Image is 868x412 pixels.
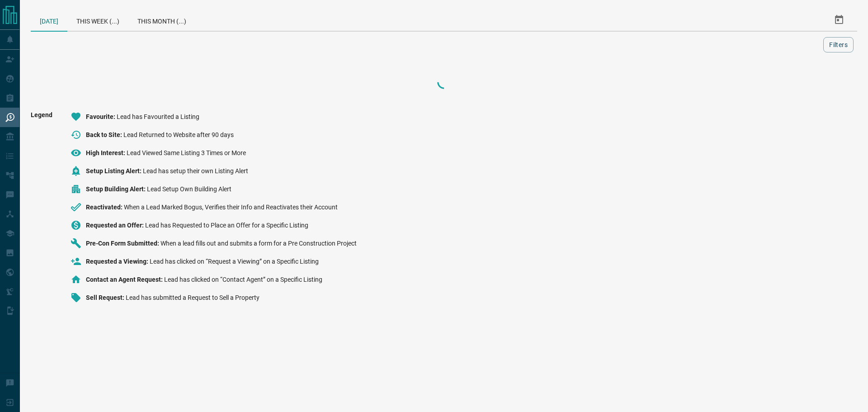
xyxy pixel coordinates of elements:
span: When a Lead Marked Bogus, Verifies their Info and Reactivates their Account [124,204,338,211]
span: Pre-Con Form Submitted [86,240,160,247]
span: Contact an Agent Request [86,276,164,283]
span: Setup Listing Alert [86,167,143,175]
span: Lead has submitted a Request to Sell a Property [126,294,259,301]
span: Requested a Viewing [86,258,150,265]
span: Lead has Requested to Place an Offer for a Specific Listing [145,222,308,229]
span: Lead has Favourited a Listing [117,113,199,120]
span: High Interest [86,149,127,156]
span: Lead has clicked on “Contact Agent” on a Specific Listing [164,276,322,283]
span: Lead has setup their own Listing Alert [143,167,248,175]
span: Lead Setup Own Building Alert [147,185,231,193]
button: Select Date Range [828,9,850,31]
div: This Week (...) [67,9,128,31]
div: Loading [399,73,489,91]
span: Setup Building Alert [86,185,147,193]
span: Favourite [86,113,117,120]
span: When a lead fills out and submits a form for a Pre Construction Project [160,240,357,247]
span: Reactivated [86,204,124,211]
div: [DATE] [31,9,67,32]
span: Lead has clicked on “Request a Viewing” on a Specific Listing [150,258,319,265]
div: This Month (...) [128,9,195,31]
button: Filters [823,37,854,52]
span: Lead Returned to Website after 90 days [123,131,234,138]
span: Requested an Offer [86,222,145,229]
span: Sell Request [86,294,126,301]
span: Lead Viewed Same Listing 3 Times or More [127,149,246,156]
span: Back to Site [86,131,123,138]
span: Legend [31,111,52,310]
